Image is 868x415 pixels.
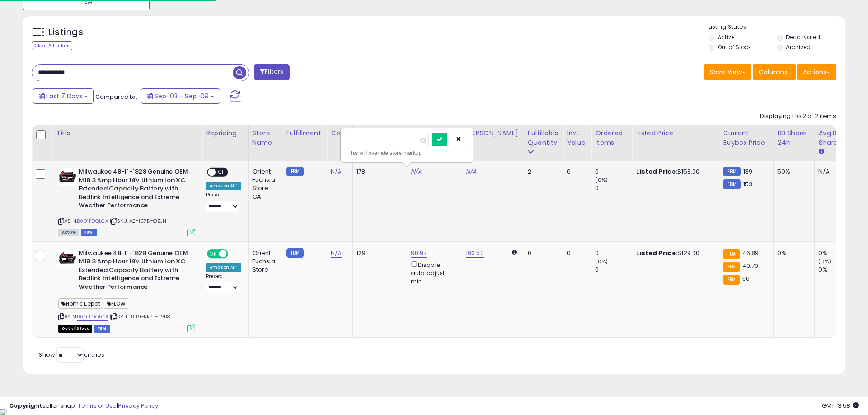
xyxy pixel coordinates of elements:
[33,88,94,104] button: Last 7 Days
[595,168,632,176] div: 0
[466,167,477,176] a: N/A
[411,167,422,176] a: N/A
[104,298,129,309] span: FLOW
[39,350,104,359] span: Show: entries
[411,249,427,258] a: 90.97
[77,217,108,225] a: B001F0QLCA
[356,249,400,257] div: 129
[742,261,759,270] span: 49.79
[81,229,97,236] span: FBM
[254,64,289,80] button: Filters
[78,401,117,410] a: Terms of Use
[636,168,712,176] div: $153.00
[723,128,770,148] div: Current Buybox Price
[286,248,304,258] small: FBM
[528,128,559,148] div: Fulfillable Quantity
[58,168,77,186] img: 41P8RJfg2NL._SL40_.jpg
[331,128,349,138] div: Cost
[777,128,811,148] div: BB Share 24h.
[704,64,751,80] button: Save View
[743,167,752,176] span: 139
[331,249,342,258] a: N/A
[411,260,455,286] div: Disable auto adjust min
[723,179,740,189] small: FBM
[331,167,342,176] a: N/A
[567,249,584,257] div: 0
[206,263,241,272] div: Amazon AI *
[252,249,275,274] div: Orient Fuchsia Store
[356,168,400,176] div: 178
[567,128,587,148] div: Inv. value
[753,64,796,80] button: Columns
[742,249,759,257] span: 46.89
[9,401,42,410] strong: Copyright
[718,33,734,41] label: Active
[95,92,137,101] span: Compared to:
[723,262,740,272] small: FBA
[9,402,158,410] div: seller snap | |
[58,298,103,309] span: Home Depot
[528,249,556,257] div: 0
[48,26,83,39] h5: Listings
[206,192,241,212] div: Preset:
[56,128,198,138] div: Title
[743,180,752,189] span: 153
[818,249,855,257] div: 0%
[206,273,241,294] div: Preset:
[286,167,304,176] small: FBM
[286,128,323,138] div: Fulfillment
[58,249,195,331] div: ASIN:
[595,249,632,257] div: 0
[595,176,608,184] small: (0%)
[595,184,632,192] div: 0
[154,92,209,101] span: Sep-03 - Sep-09
[595,128,628,148] div: Ordered Items
[348,149,466,158] div: This will override store markup
[79,249,190,294] b: Milwaukee 48-11-1828 Genuine OEM M18 3 Amp Hour 18V Lithium Ion XC Extended Capacity Battery with...
[206,128,245,138] div: Repricing
[636,167,678,176] b: Listed Price:
[77,313,108,321] a: B001F0QLCA
[528,168,556,176] div: 2
[466,249,484,258] a: 180.53
[208,250,219,257] span: ON
[723,249,740,259] small: FBA
[227,250,241,257] span: OFF
[206,182,241,190] div: Amazon AI *
[777,249,807,257] div: 0%
[110,217,166,225] span: | SKU: AZ-ID7D-OZJN
[797,64,836,80] button: Actions
[141,88,220,104] button: Sep-03 - Sep-09
[466,128,520,138] div: [PERSON_NAME]
[636,249,678,257] b: Listed Price:
[818,148,824,156] small: Avg BB Share.
[94,325,110,333] span: FBM
[723,167,740,176] small: FBM
[777,168,807,176] div: 50%
[742,274,750,283] span: 50
[760,112,836,121] div: Displaying 1 to 2 of 2 items
[110,313,171,320] span: | SKU: 1BH9-KKPF-FVB8
[818,266,855,274] div: 0%
[718,43,751,51] label: Out of Stock
[58,249,77,267] img: 41P8RJfg2NL._SL40_.jpg
[58,325,92,333] span: All listings that are currently out of stock and unavailable for purchase on Amazon
[58,168,195,235] div: ASIN:
[32,41,72,50] div: Clear All Filters
[709,23,845,31] p: Listing States:
[216,169,230,176] span: OFF
[822,401,859,410] span: 2025-09-18 13:58 GMT
[636,128,715,138] div: Listed Price
[818,168,848,176] div: N/A
[636,249,712,257] div: $129.00
[786,33,820,41] label: Deactivated
[818,258,831,265] small: (0%)
[818,128,852,148] div: Avg BB Share
[567,168,584,176] div: 0
[252,168,275,201] div: Orient Fuchsia Store CA
[759,67,787,77] span: Columns
[786,43,811,51] label: Archived
[46,92,82,101] span: Last 7 Days
[58,229,79,236] span: All listings currently available for purchase on Amazon
[79,168,190,212] b: Milwaukee 48-11-1828 Genuine OEM M18 3 Amp Hour 18V Lithium Ion XC Extended Capacity Battery with...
